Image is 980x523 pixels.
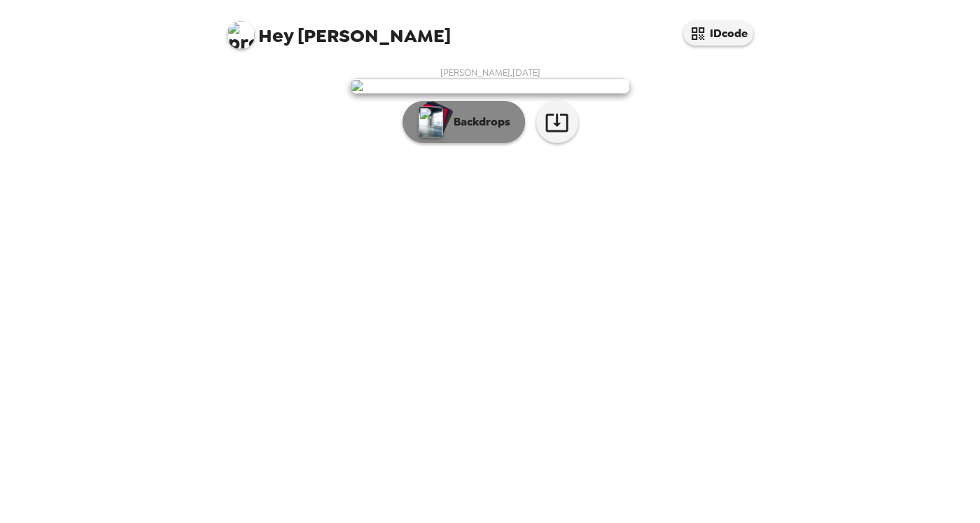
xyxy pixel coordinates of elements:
[402,101,525,143] button: Backdrops
[440,67,540,79] span: [PERSON_NAME] , [DATE]
[350,79,630,94] img: user
[447,114,510,130] p: Backdrops
[227,14,451,46] span: [PERSON_NAME]
[258,23,293,48] span: Hey
[227,21,255,49] img: profile pic
[683,21,753,46] button: IDcode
